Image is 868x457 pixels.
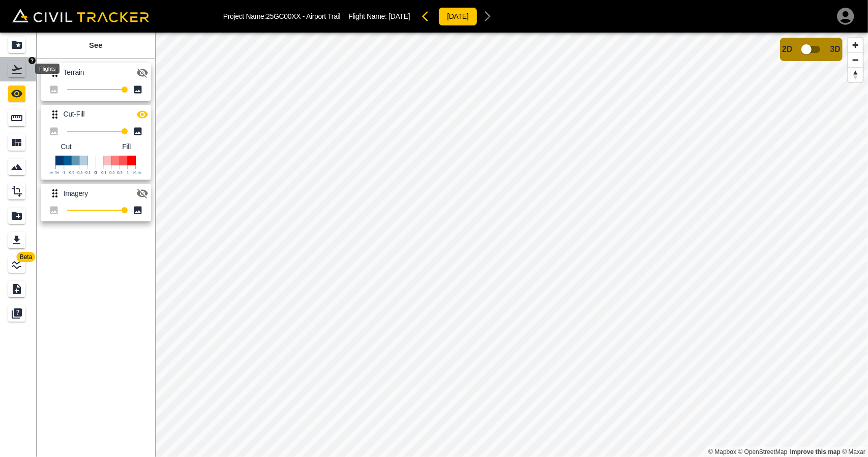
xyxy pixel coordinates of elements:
[35,64,59,74] div: Flights
[12,9,149,23] img: Civil Tracker
[782,45,792,54] span: 2D
[842,448,865,455] a: Maxar
[830,45,841,54] span: 3D
[348,12,410,20] p: Flight Name:
[738,448,788,455] a: OpenStreetMap
[790,448,841,455] a: Map feedback
[848,67,863,82] button: Reset bearing to north
[848,38,863,52] button: Zoom in
[155,33,868,457] canvas: Map
[848,52,863,67] button: Zoom out
[223,12,341,20] p: Project Name: 25GC00XX - Airport Trail
[708,448,736,455] a: Mapbox
[438,7,477,26] button: [DATE]
[388,12,410,20] span: [DATE]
